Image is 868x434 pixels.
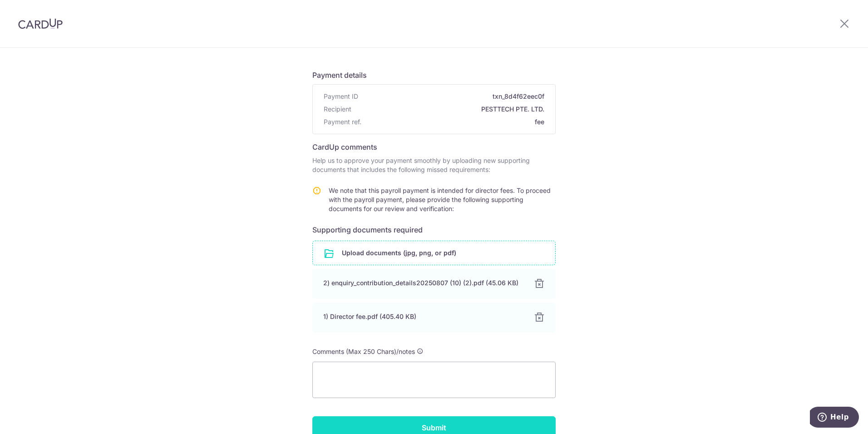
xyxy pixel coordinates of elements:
span: We note that this payroll payment is intended for director fees. To proceed with the payroll paym... [329,187,551,212]
span: Comments (Max 250 Chars)/notes [312,348,415,355]
h6: Payment details [312,70,556,81]
span: Payment ref. [324,117,361,126]
iframe: Opens a widget where you can find more information [810,407,859,429]
span: txn_8d4f62eec0f [362,92,544,101]
span: PESTTECH PTE. LTD. [355,105,544,114]
div: 2) enquiry_contribution_details20250807 (10) (2).pdf (45.06 KB) [323,278,523,288]
h6: Supporting documents required [312,224,556,235]
div: Upload documents (jpg, png, or pdf) [312,241,556,265]
div: 1) Director fee.pdf (405.40 KB) [323,312,523,321]
img: CardUp [18,18,63,29]
span: Recipient [324,105,351,114]
p: Help us to approve your payment smoothly by uploading new supporting documents that includes the ... [312,156,556,174]
span: Payment ID [324,92,358,101]
span: fee [365,117,544,126]
h6: CardUp comments [312,141,556,152]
